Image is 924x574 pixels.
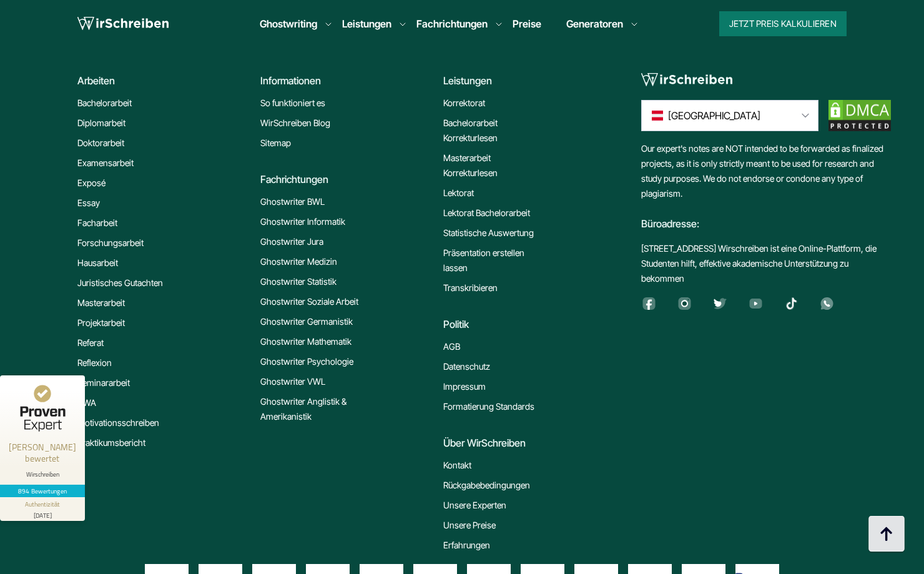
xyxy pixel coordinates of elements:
a: Ghostwriter BWL [260,194,325,209]
a: Ghostwriter Statistik [260,274,337,289]
img: youtube [748,296,764,311]
div: [STREET_ADDRESS] Wirschreiben ist eine Online-Plattform, die Studenten hilft, effektive akademisc... [641,241,891,286]
a: Facharbeit [77,215,117,230]
img: twitter [712,296,728,311]
a: Ghostwriter Anglistik & Amerikanistik [260,394,360,424]
img: Österreich [652,108,663,123]
a: Ghostwriting [260,16,317,31]
img: dmca [828,100,891,131]
a: Lektorat [443,186,474,200]
div: Politik [443,317,616,332]
a: Referat [77,335,104,350]
a: Ghostwriter Medizin [260,254,337,269]
a: Motivationsschreiben [77,415,159,430]
div: Büroadresse: [641,201,891,241]
a: Projektarbeit [77,315,125,330]
a: Ghostwriter Jura [260,234,323,249]
a: Preise [513,17,541,30]
div: Authentizität [25,500,61,509]
a: Präsentation erstellen lassen [443,245,543,275]
a: Doktorarbeit [77,136,124,151]
a: Essay [77,195,100,210]
a: Ghostwriter Soziale Arbeit [260,294,358,309]
div: Arbeiten [77,73,250,88]
a: Ghostwriter Informatik [260,214,345,229]
img: button top [868,516,905,553]
a: Examensarbeit [77,156,134,171]
a: Sitemap [260,136,291,151]
span: [GEOGRAPHIC_DATA] [668,108,760,123]
a: Leistungen [342,16,391,31]
a: VWA [77,395,96,410]
div: Über WirSchreiben [443,435,616,450]
a: Generatoren [566,16,623,31]
a: Rückgabebedingungen [443,478,530,493]
a: Juristisches Gutachten [77,275,163,290]
a: Bachelorarbeit [77,96,132,111]
a: So funktioniert es [260,96,325,111]
div: Fachrichtungen [260,172,433,187]
a: Reflexion [77,355,112,370]
img: logo wirschreiben [77,14,169,33]
img: facebook (3) [641,296,657,311]
img: tiktok [784,296,799,311]
div: [DATE] [5,509,80,518]
img: whatsapp [819,296,835,311]
a: Forschungsarbeit [77,235,144,250]
a: Korrektorat [443,96,485,111]
div: Wirschreiben [5,470,80,478]
a: Datenschutz [443,359,490,374]
a: Masterarbeit Korrekturlesen [443,151,543,181]
div: Our expert's notes are NOT intended to be forwarded as finalized projects, as it is only strictly... [641,141,891,201]
a: Ghostwriter Mathematik [260,334,351,349]
a: WirSchreiben Blog [260,116,330,131]
a: Seminararbeit [77,375,130,390]
a: Exposé [77,176,106,191]
a: Fachrichtungen [416,16,488,31]
img: logo-footer [641,73,732,87]
a: Diplomarbeit [77,116,125,131]
a: Statistische Auswertung [443,225,534,240]
div: Leistungen [443,73,616,88]
a: Kontakt [443,458,471,473]
a: Impressum [443,379,486,394]
a: Bachelorarbeit Korrekturlesen [443,116,543,146]
a: Erfahrungen [443,538,490,553]
a: Ghostwriter Germanistik [260,314,353,329]
a: Unsere Preise [443,518,496,533]
img: instagram [677,296,692,311]
a: Lektorat Bachelorarbeit [443,205,530,220]
button: Jetzt Preis kalkulieren [719,11,847,36]
a: Masterarbeit [77,295,125,310]
a: Transkribieren [443,280,498,295]
a: Ghostwriter Psychologie [260,354,353,369]
a: Formatierung Standards [443,399,534,414]
div: Informationen [260,73,433,88]
a: AGB [443,339,460,354]
a: Unsere Experten [443,498,506,513]
a: Praktikumsbericht [77,435,145,450]
a: Hausarbeit [77,255,118,270]
a: Ghostwriter VWL [260,374,325,389]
